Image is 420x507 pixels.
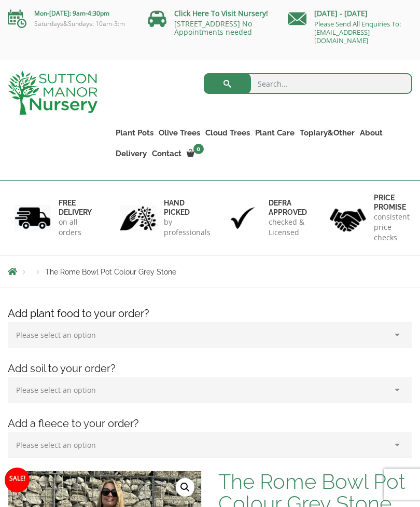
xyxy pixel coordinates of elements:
[174,8,268,18] a: Click Here To Visit Nursery!
[15,205,51,231] img: 1.jpg
[8,267,412,276] nav: Breadcrumbs
[113,146,149,161] a: Delivery
[204,73,413,94] input: Search...
[156,126,203,140] a: Olive Trees
[174,19,252,37] a: [STREET_ADDRESS] No Appointments needed
[269,217,307,238] p: checked & Licensed
[225,205,261,231] img: 3.jpg
[193,144,204,154] span: 0
[184,146,207,161] a: 0
[314,19,401,45] a: Please Send All Enquiries To: [EMAIL_ADDRESS][DOMAIN_NAME]
[176,478,194,497] a: View full-screen image gallery
[45,268,176,276] span: The Rome Bowl Pot Colour Grey Stone
[8,71,97,115] img: logo
[8,20,132,28] p: Saturdays&Sundays: 10am-3:m
[297,126,357,140] a: Topiary&Other
[8,7,132,20] p: Mon-[DATE]: 9am-4:30pm
[5,468,30,492] span: Sale!
[113,126,156,140] a: Plant Pots
[288,7,412,20] p: [DATE] - [DATE]
[59,198,92,217] h6: FREE DELIVERY
[149,146,184,161] a: Contact
[269,198,307,217] h6: Defra approved
[374,193,410,212] h6: Price promise
[330,202,366,234] img: 4.jpg
[203,126,253,140] a: Cloud Trees
[164,198,211,217] h6: hand picked
[357,126,385,140] a: About
[253,126,297,140] a: Plant Care
[120,205,156,231] img: 2.jpg
[164,217,211,238] p: by professionals
[59,217,92,238] p: on all orders
[374,212,410,243] p: consistent price checks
